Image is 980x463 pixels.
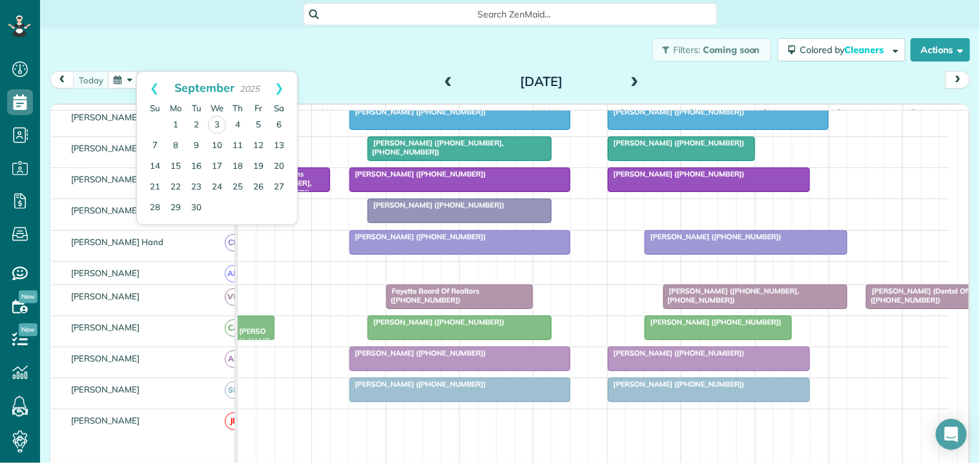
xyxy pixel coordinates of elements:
span: 9am [386,107,410,118]
span: Thursday [233,103,243,113]
span: [PERSON_NAME] ([PHONE_NUMBER]) [349,232,487,241]
a: 4 [227,115,248,136]
span: Wednesday [211,103,224,113]
span: AM [225,265,242,283]
a: 18 [227,156,248,177]
span: [PERSON_NAME] ([PHONE_NUMBER]) [607,349,745,358]
span: September [174,80,235,94]
a: 3 [208,116,226,134]
span: Friday [255,103,262,113]
span: CA [225,319,242,337]
a: 12 [248,136,269,156]
a: 27 [269,177,289,198]
a: 26 [248,177,269,198]
span: 3pm [829,107,852,118]
a: 7 [145,136,165,156]
a: 15 [165,156,186,177]
a: 9 [186,136,207,156]
a: 13 [269,136,289,156]
span: [PERSON_NAME] ([PHONE_NUMBER]) [607,380,745,389]
span: [PERSON_NAME] [68,174,143,184]
a: 10 [207,136,227,156]
span: Fayette Board Of Realtors ([PHONE_NUMBER]) [386,286,480,305]
span: Filters: [674,44,701,56]
a: 19 [248,156,269,177]
a: 29 [165,198,186,219]
span: [PERSON_NAME] ([PHONE_NUMBER], [PHONE_NUMBER]) [367,138,504,156]
span: 10am [460,107,489,118]
a: 1 [165,115,186,136]
span: Coming soon [703,44,761,56]
span: [PERSON_NAME] [68,322,143,332]
span: VM [225,288,242,306]
a: 2 [186,115,207,136]
a: 22 [165,177,186,198]
a: 20 [269,156,289,177]
a: 17 [207,156,227,177]
span: AH [225,350,242,368]
a: 25 [227,177,248,198]
span: [PERSON_NAME] ([PHONE_NUMBER]) [607,138,745,147]
a: 30 [186,198,207,219]
span: Cleaners [845,44,886,56]
span: [PERSON_NAME] [68,205,143,215]
span: [PERSON_NAME] ([PHONE_NUMBER]) [367,200,505,210]
span: [PERSON_NAME] [68,112,143,122]
span: Saturday [274,103,284,113]
a: 21 [145,177,165,198]
span: [PERSON_NAME] ([PHONE_NUMBER]) [349,169,487,178]
span: [PERSON_NAME] Hand [68,237,166,247]
span: 1pm [682,107,704,118]
span: [PERSON_NAME] [68,353,143,363]
span: [PERSON_NAME] ([PHONE_NUMBER]) [367,318,505,327]
span: Colored by [800,44,889,56]
a: 8 [165,136,186,156]
span: [PERSON_NAME] [68,143,143,153]
a: 24 [207,177,227,198]
span: [PERSON_NAME] ([PHONE_NUMBER]) [607,169,745,178]
span: [PERSON_NAME] [68,291,143,301]
span: Flying Locksmiths ([PHONE_NUMBER], [PHONE_NUMBER]) [237,169,311,197]
a: 23 [186,177,207,198]
button: today [73,71,109,89]
div: Open Intercom Messenger [936,419,967,450]
a: 5 [248,115,269,136]
span: New [19,290,37,303]
span: [PERSON_NAME] ([PHONE_NUMBER]) [644,232,782,241]
span: SM [225,382,242,399]
span: New [19,323,37,336]
a: 14 [145,156,165,177]
span: 11am [534,107,563,118]
span: CH [225,234,242,252]
span: Tuesday [192,103,202,113]
span: [PERSON_NAME] [68,415,143,425]
span: JP [225,413,242,430]
span: [PERSON_NAME] ([PHONE_NUMBER]) [607,107,745,116]
span: [PERSON_NAME] ([PHONE_NUMBER]) [349,349,487,358]
span: [PERSON_NAME] ([PHONE_NUMBER]) [349,380,487,389]
button: next [946,71,970,89]
span: [PERSON_NAME] ([PHONE_NUMBER], [PHONE_NUMBER]) [663,286,800,305]
span: 4pm [904,107,926,118]
span: 8am [312,107,336,118]
span: 2025 [240,83,260,94]
button: Actions [911,38,970,61]
span: Monday [170,103,182,113]
button: prev [50,71,74,89]
a: 28 [145,198,165,219]
span: [PERSON_NAME] [68,268,143,278]
span: [PERSON_NAME] ([PHONE_NUMBER]) [644,318,782,327]
span: [PERSON_NAME] [68,384,143,394]
a: Prev [137,72,172,104]
a: Next [262,72,297,104]
span: Sunday [150,103,160,113]
h2: [DATE] [461,74,622,89]
span: [PERSON_NAME] ([PHONE_NUMBER]) [349,107,487,116]
a: 16 [186,156,207,177]
button: Colored byCleaners [778,38,906,61]
span: 12pm [608,107,636,118]
a: 6 [269,115,289,136]
span: 2pm [756,107,778,118]
a: 11 [227,136,248,156]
